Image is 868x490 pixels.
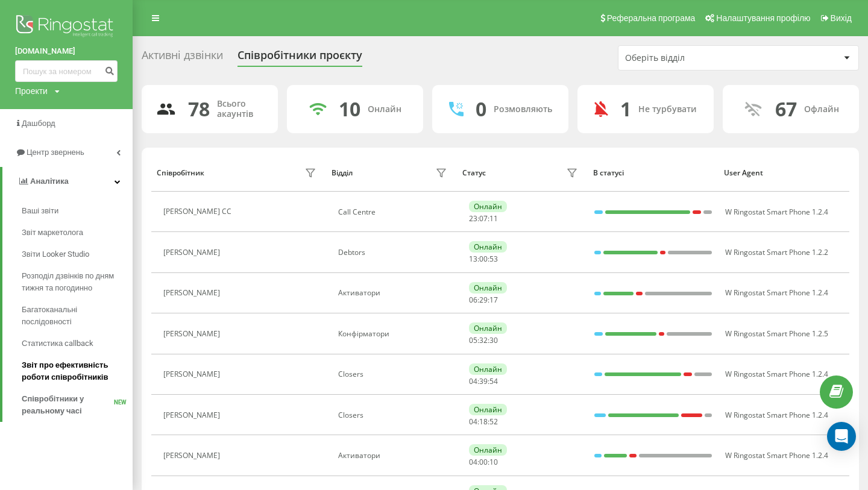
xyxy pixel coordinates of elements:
[489,457,498,467] span: 10
[22,222,133,243] a: Звіт маркетолога
[338,289,450,297] div: Активатори
[237,49,362,68] div: Співробітники проєкту
[2,167,133,196] a: Аналiтика
[338,370,450,378] div: Closers
[469,444,507,456] div: Онлайн
[479,295,488,305] span: 29
[163,411,223,419] div: [PERSON_NAME]
[479,335,488,345] span: 32
[469,295,477,305] span: 06
[625,53,769,63] div: Оберіть відділ
[339,98,360,121] div: 10
[22,248,89,260] span: Звіти Looker Studio
[30,177,69,186] span: Аналiтика
[725,450,828,460] span: W Ringostat Smart Phone 1.2.4
[469,377,498,386] div: : :
[27,148,84,157] span: Центр звернень
[469,241,507,253] div: Онлайн
[725,328,828,339] span: W Ringostat Smart Phone 1.2.5
[22,265,133,299] a: Розподіл дзвінків по дням тижня та погодинно
[469,255,498,263] div: : :
[479,376,488,386] span: 39
[489,254,498,264] span: 53
[476,98,486,121] div: 0
[469,322,507,334] div: Онлайн
[469,458,498,466] div: : :
[338,248,450,257] div: Debtors
[469,376,477,386] span: 04
[775,98,797,121] div: 67
[163,330,223,338] div: [PERSON_NAME]
[217,99,263,119] div: Всього акаунтів
[725,369,828,379] span: W Ringostat Smart Phone 1.2.4
[469,363,507,375] div: Онлайн
[22,304,127,328] span: Багатоканальні послідовності
[827,422,856,451] div: Open Intercom Messenger
[725,247,828,257] span: W Ringostat Smart Phone 1.2.2
[607,13,696,23] span: Реферальна програма
[22,338,93,350] span: Статистика callback
[469,336,498,345] div: : :
[163,289,223,297] div: [PERSON_NAME]
[22,299,133,333] a: Багатоканальні послідовності
[15,85,48,97] div: Проекти
[479,457,488,467] span: 00
[15,45,118,57] a: [DOMAIN_NAME]
[15,12,118,42] img: Ringostat logo
[469,418,498,426] div: : :
[338,208,450,216] div: Call Centre
[22,354,133,388] a: Звіт про ефективність роботи співробітників
[338,411,450,419] div: Closers
[479,254,488,264] span: 00
[22,393,114,417] span: Співробітники у реальному часі
[163,370,223,378] div: [PERSON_NAME]
[620,98,631,121] div: 1
[725,287,828,298] span: W Ringostat Smart Phone 1.2.4
[22,270,127,294] span: Розподіл дзвінків по дням тижня та погодинно
[22,227,83,239] span: Звіт маркетолога
[22,333,133,354] a: Статистика callback
[469,296,498,304] div: : :
[469,404,507,415] div: Онлайн
[22,359,127,383] span: Звіт про ефективність роботи співробітників
[15,60,118,82] input: Пошук за номером
[332,169,353,177] div: Відділ
[638,104,697,115] div: Не турбувати
[157,169,204,177] div: Співробітник
[716,13,810,23] span: Налаштування профілю
[469,254,477,264] span: 13
[163,248,223,257] div: [PERSON_NAME]
[163,451,223,460] div: [PERSON_NAME]
[462,169,486,177] div: Статус
[188,98,210,121] div: 78
[22,119,55,128] span: Дашборд
[725,207,828,217] span: W Ringostat Smart Phone 1.2.4
[479,416,488,427] span: 18
[494,104,552,115] div: Розмовляють
[469,416,477,427] span: 04
[368,104,401,115] div: Онлайн
[831,13,852,23] span: Вихід
[338,451,450,460] div: Активатори
[724,169,843,177] div: User Agent
[489,213,498,224] span: 11
[469,201,507,212] div: Онлайн
[22,205,58,217] span: Ваші звіти
[469,213,477,224] span: 23
[22,243,133,265] a: Звіти Looker Studio
[489,295,498,305] span: 17
[489,335,498,345] span: 30
[469,215,498,223] div: : :
[489,376,498,386] span: 54
[338,330,450,338] div: Конфірматори
[163,207,234,216] div: [PERSON_NAME] CC
[469,457,477,467] span: 04
[469,335,477,345] span: 05
[469,282,507,294] div: Онлайн
[479,213,488,224] span: 07
[804,104,839,115] div: Офлайн
[725,410,828,420] span: W Ringostat Smart Phone 1.2.4
[22,200,133,222] a: Ваші звіти
[593,169,712,177] div: В статусі
[22,388,133,422] a: Співробітники у реальному часіNEW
